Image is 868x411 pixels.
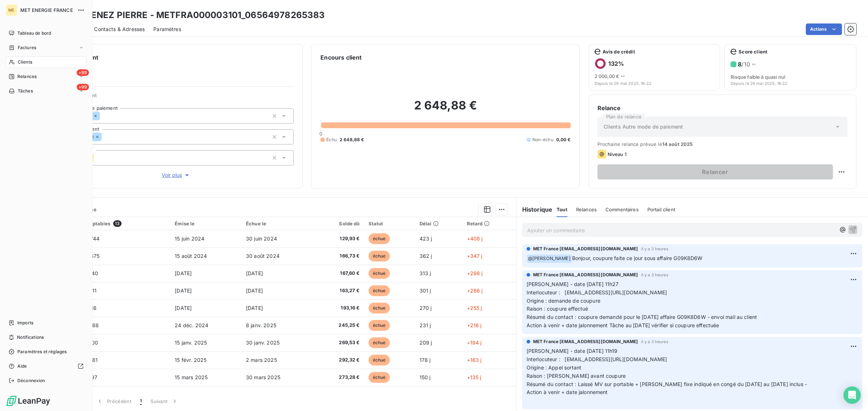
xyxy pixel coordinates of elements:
[608,151,626,157] span: Niveau 1
[605,207,639,212] span: Commentaires
[369,303,390,313] span: échue
[17,30,51,36] span: Tableau de bord
[597,141,847,147] span: Prochaine relance prévue le
[94,26,145,33] span: Contacts & Adresses
[246,253,280,259] span: 30 août 2024
[6,42,86,53] a: Factures
[420,235,432,242] span: 423 j
[369,320,390,331] span: échue
[572,255,703,261] span: Bonjour, coupure faite ce jour sous affaire G09K8D6W
[467,287,483,294] span: +286 j
[467,253,482,259] span: +347 j
[527,356,667,362] span: Interlocuteur : [EMAIL_ADDRESS][URL][DOMAIN_NAME]
[17,73,37,80] span: Relances
[318,322,359,329] span: 245,25 €
[576,207,597,212] span: Relances
[420,339,432,346] span: 209 j
[527,298,600,304] span: Origine : demande de coupure
[527,348,618,354] span: [PERSON_NAME] - date [DATE] 11h19
[556,137,571,143] span: 0,00 €
[604,123,683,130] span: Clients Autre mode de paiement
[17,334,44,341] span: Notifications
[102,134,107,140] input: Ajouter une valeur
[18,44,36,51] span: Factures
[369,337,390,348] span: échue
[738,61,741,68] span: 8
[532,137,553,143] span: Non-échu
[369,251,390,261] span: échue
[44,53,294,62] h6: Informations client
[18,59,32,65] span: Clients
[175,322,208,328] span: 24 déc. 2024
[641,273,668,277] span: il y a 3 heures
[533,338,638,345] span: MET France [EMAIL_ADDRESS][DOMAIN_NAME]
[17,363,27,369] span: Aide
[18,88,33,94] span: Tâches
[175,339,207,346] span: 15 janv. 2025
[420,253,432,259] span: 362 j
[65,220,166,227] div: Pièces comptables
[94,155,100,161] input: Ajouter une valeur
[58,92,294,103] span: Propriétés Client
[246,339,280,346] span: 30 janv. 2025
[527,289,667,295] span: Interlocuteur : [EMAIL_ADDRESS][URL][DOMAIN_NAME]
[246,221,310,226] div: Échue le
[641,247,668,251] span: il y a 3 heures
[318,270,359,277] span: 167,60 €
[140,398,142,405] span: 1
[318,221,359,226] div: Solde dû
[369,233,390,244] span: échue
[246,235,277,242] span: 30 juin 2024
[318,235,359,242] span: 129,93 €
[318,339,359,346] span: 269,53 €
[17,320,33,326] span: Imports
[318,287,359,294] span: 163,27 €
[175,253,207,259] span: 15 août 2024
[467,322,482,328] span: +216 j
[369,268,390,279] span: échue
[77,69,89,76] span: +99
[246,357,277,363] span: 2 mars 2025
[420,287,431,294] span: 301 j
[113,220,122,227] span: 13
[467,221,512,226] div: Retard
[77,84,89,90] span: +99
[320,53,362,62] h6: Encours client
[731,81,850,86] span: Depuis le 26 mai 2025, 16:22
[420,322,431,328] span: 231 j
[6,71,86,82] a: +99Relances
[64,9,325,22] h3: VUITTENEZ PIERRE - METFRA000003101_06564978265383
[467,339,482,346] span: +194 j
[369,372,390,383] span: échue
[6,395,51,407] img: Logo LeanPay
[527,381,807,387] span: Résumé du contact : Laissé MV sur portable + [PERSON_NAME] fixe indiqué en congé du [DATE] au [DA...
[175,221,237,226] div: Émise le
[246,374,280,380] span: 30 mars 2025
[527,281,619,287] span: [PERSON_NAME] - date [DATE] 11h27
[6,56,86,68] a: Clients
[420,221,458,226] div: Délai
[6,317,86,329] a: Imports
[527,364,581,371] span: Origine : Appel sortant
[136,394,146,409] button: 1
[146,394,183,409] button: Suivant
[162,172,191,179] span: Voir plus
[6,360,86,372] a: Aide
[467,270,483,276] span: +298 j
[175,235,204,242] span: 15 juin 2024
[467,305,482,311] span: +255 j
[6,346,86,358] a: Paramètres et réglages
[369,221,411,226] div: Statut
[6,27,86,39] a: Tableau de bord
[420,374,431,380] span: 150 j
[369,285,390,296] span: échue
[340,137,364,143] span: 2 648,88 €
[318,356,359,364] span: 292,32 €
[326,137,337,143] span: Échu
[641,339,668,344] span: il y a 3 heures
[662,141,693,147] span: 14 août 2025
[318,252,359,260] span: 166,73 €
[246,322,276,328] span: 8 janv. 2025
[6,85,86,97] a: +99Tâches
[467,235,483,242] span: +408 j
